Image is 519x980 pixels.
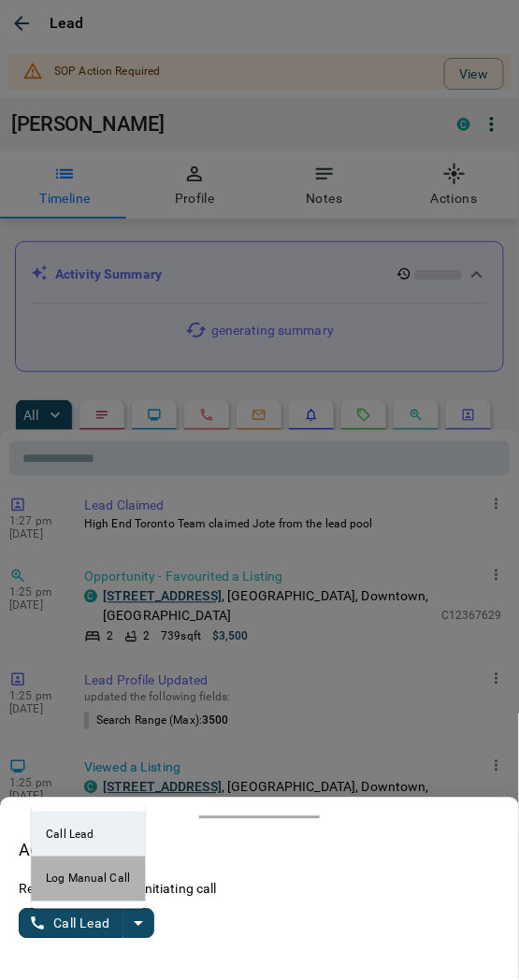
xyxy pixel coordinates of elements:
[19,838,500,863] p: Action Required:
[19,880,217,900] p: Reach out to lead by initiating call
[31,812,145,857] li: Call Lead
[31,857,145,901] li: Log Manual Call
[19,909,154,939] div: split button
[19,909,123,939] button: Call Lead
